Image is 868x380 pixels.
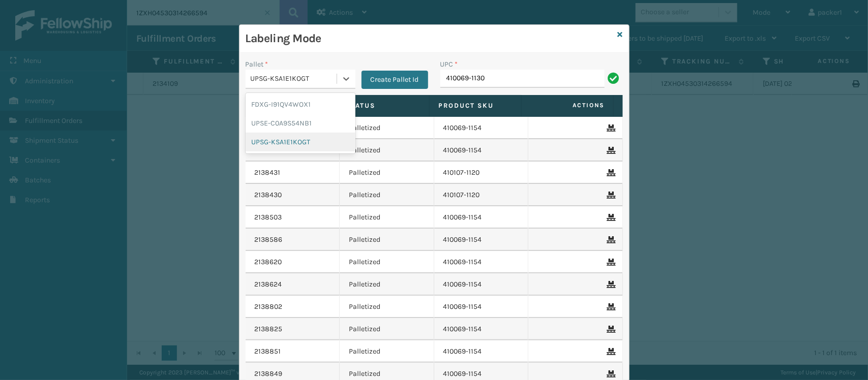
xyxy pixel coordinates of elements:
td: 410069-1154 [434,229,529,251]
h3: Labeling Mode [246,31,614,46]
a: 2138849 [255,369,283,379]
i: Remove From Pallet [607,259,613,266]
label: Product SKU [439,101,512,110]
td: Palletized [340,162,434,184]
td: Palletized [340,296,434,318]
i: Remove From Pallet [607,370,613,377]
i: Remove From Pallet [607,236,613,243]
a: 2138802 [255,302,283,312]
td: 410069-1154 [434,340,529,363]
i: Remove From Pallet [607,303,613,310]
td: 410069-1154 [434,273,529,296]
a: 2138431 [255,168,281,178]
td: 410069-1154 [434,139,529,162]
label: UPC [440,59,458,70]
a: 2138620 [255,257,282,267]
td: 410069-1154 [434,206,529,229]
td: Palletized [340,206,434,229]
div: UPSG-KSA1E1KOGT [246,133,355,151]
i: Remove From Pallet [607,147,613,154]
div: UPSE-C0A9S54NB1 [246,114,355,133]
i: Remove From Pallet [607,169,613,176]
i: Remove From Pallet [607,348,613,355]
td: 410107-1120 [434,184,529,206]
td: Palletized [340,117,434,139]
span: Actions [525,97,611,114]
a: 2138430 [255,190,282,200]
td: Palletized [340,184,434,206]
td: 410069-1154 [434,117,529,139]
td: Palletized [340,318,434,340]
td: Palletized [340,340,434,363]
a: 2138586 [255,235,283,245]
i: Remove From Pallet [607,124,613,132]
td: 410107-1120 [434,162,529,184]
i: Remove From Pallet [607,326,613,333]
i: Remove From Pallet [607,214,613,221]
a: 2138624 [255,279,282,290]
a: 2138825 [255,324,283,334]
td: Palletized [340,273,434,296]
a: 2138503 [255,212,282,223]
td: 410069-1154 [434,251,529,273]
label: Pallet [246,59,268,70]
button: Create Pallet Id [362,71,428,89]
a: 2138851 [255,346,281,357]
td: Palletized [340,251,434,273]
i: Remove From Pallet [607,281,613,288]
td: 410069-1154 [434,318,529,340]
td: 410069-1154 [434,296,529,318]
td: Palletized [340,139,434,162]
label: Status [347,101,420,110]
div: FDXG-I91QV4WOX1 [246,95,355,114]
div: UPSG-KSA1E1KOGT [251,74,338,84]
td: Palletized [340,229,434,251]
i: Remove From Pallet [607,192,613,199]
